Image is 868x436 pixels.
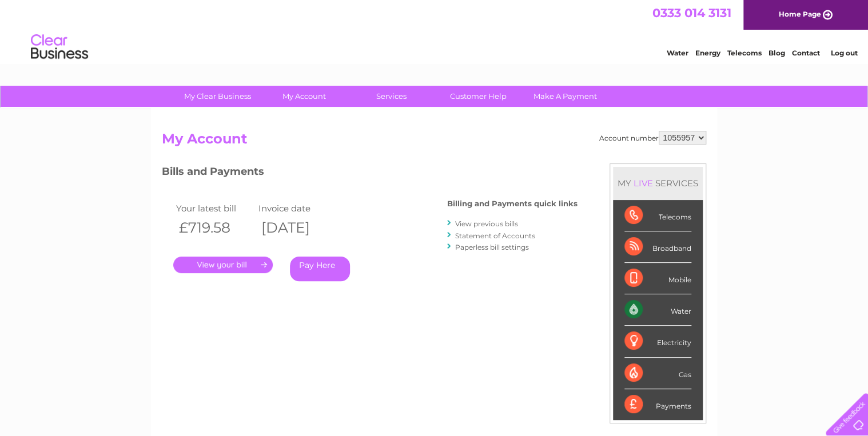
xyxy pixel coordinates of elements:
[290,257,350,281] a: Pay Here
[624,231,691,263] div: Broadband
[599,131,706,145] div: Account number
[830,49,857,57] a: Log out
[173,201,256,216] td: Your latest bill
[624,326,691,357] div: Electricity
[631,178,655,189] div: LIVE
[170,86,265,107] a: My Clear Business
[344,86,439,107] a: Services
[447,199,578,208] h4: Billing and Payments quick links
[256,201,338,216] td: Invoice date
[162,131,706,153] h2: My Account
[455,243,529,251] a: Paperless bill settings
[624,358,691,389] div: Gas
[727,49,762,57] a: Telecoms
[667,49,688,57] a: Water
[30,30,89,65] img: logo.png
[613,167,703,199] div: MY SERVICES
[695,49,720,57] a: Energy
[624,389,691,420] div: Payments
[173,216,256,239] th: £719.58
[165,6,705,55] div: Clear Business is a trading name of Verastar Limited (registered in [GEOGRAPHIC_DATA] No. 3667643...
[256,216,338,239] th: [DATE]
[162,163,578,183] h3: Bills and Payments
[455,231,535,240] a: Statement of Accounts
[518,86,612,107] a: Make A Payment
[624,294,691,326] div: Water
[624,263,691,294] div: Mobile
[792,49,820,57] a: Contact
[624,200,691,231] div: Telecoms
[257,86,352,107] a: My Account
[769,49,785,57] a: Blog
[455,219,518,228] a: View previous bills
[173,257,273,273] a: .
[652,6,731,20] a: 0333 014 3131
[431,86,525,107] a: Customer Help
